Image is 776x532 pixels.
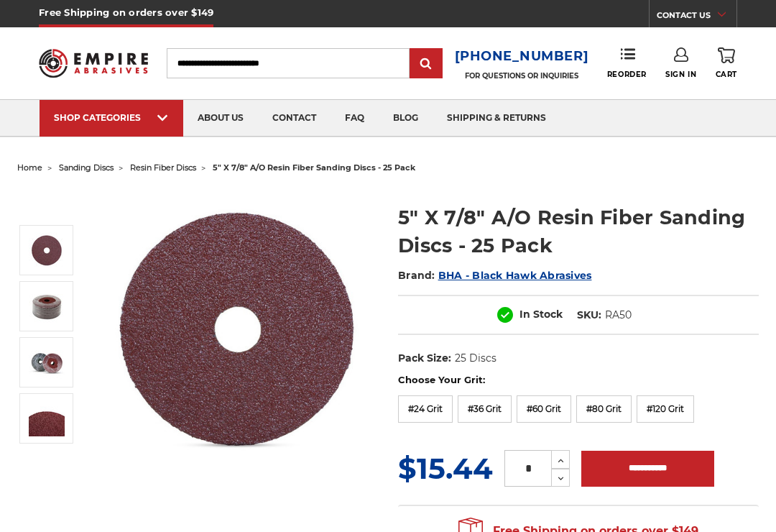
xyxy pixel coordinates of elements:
[379,100,433,137] a: blog
[716,47,737,79] a: Cart
[29,232,65,268] img: 5 inch aluminum oxide resin fiber disc
[59,162,114,173] a: sanding discs
[398,351,451,366] dt: Pack Size:
[607,47,647,78] a: Reorder
[398,269,435,282] span: Brand:
[455,71,589,81] p: FOR QUESTIONS OR INQUIRIES
[29,288,65,324] img: 5" X 7/8" A/O Resin Fiber Sanding Discs - 25 Pack
[519,308,563,321] span: In Stock
[605,308,632,323] dd: RA50
[716,70,737,79] span: Cart
[130,162,196,173] a: resin fiber discs
[438,269,592,282] a: BHA - Black Hawk Abrasives
[331,100,379,137] a: faq
[39,42,148,84] img: Empire Abrasives
[398,203,759,260] h1: 5" X 7/8" A/O Resin Fiber Sanding Discs - 25 Pack
[183,100,258,137] a: about us
[455,351,496,366] dd: 25 Discs
[412,50,440,78] input: Submit
[455,46,589,67] a: [PHONE_NUMBER]
[97,188,378,469] img: 5 inch aluminum oxide resin fiber disc
[657,7,736,27] a: CONTACT US
[577,308,601,323] dt: SKU:
[213,162,415,173] span: 5" x 7/8" a/o resin fiber sanding discs - 25 pack
[29,344,65,380] img: 5" X 7/8" A/O Resin Fiber Sanding Discs - 25 Pack
[607,70,647,79] span: Reorder
[258,100,331,137] a: contact
[17,162,42,173] a: home
[54,112,169,123] div: SHOP CATEGORIES
[398,451,493,486] span: $15.44
[665,70,696,79] span: Sign In
[433,100,560,137] a: shipping & returns
[29,400,65,436] img: 5" X 7/8" A/O Resin Fiber Sanding Discs - 25 Pack
[398,373,759,387] label: Choose Your Grit:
